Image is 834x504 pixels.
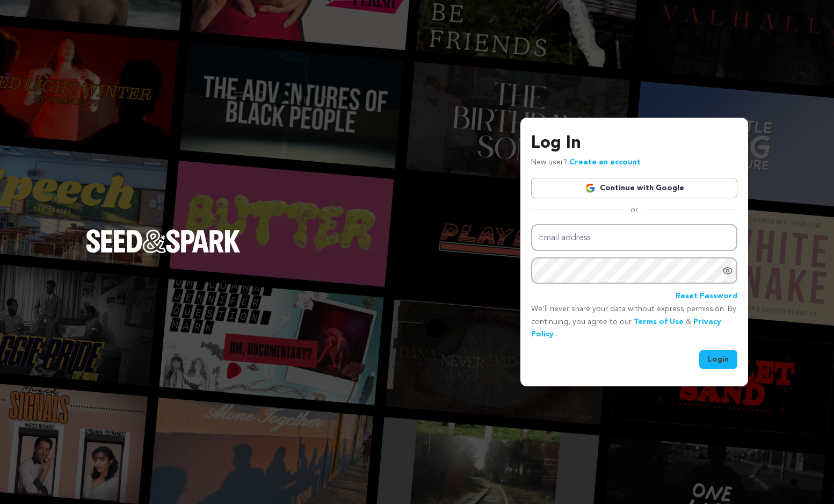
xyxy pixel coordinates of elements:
[531,156,641,169] p: New user?
[531,224,737,251] input: Email address
[699,350,737,369] button: Login
[531,178,737,198] a: Continue with Google
[585,183,596,193] img: Google logo
[531,303,737,341] p: We’ll never share your data without express permission. By continuing, you agree to our & .
[569,159,641,166] a: Create an account
[86,229,241,253] img: Seed&Spark Logo
[531,131,737,156] h3: Log In
[722,265,733,276] a: Show password as plain text. Warning: this will display your password on the screen.
[624,205,644,215] span: or
[676,290,737,303] a: Reset Password
[86,229,241,275] a: Seed&Spark Homepage
[634,318,684,326] a: Terms of Use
